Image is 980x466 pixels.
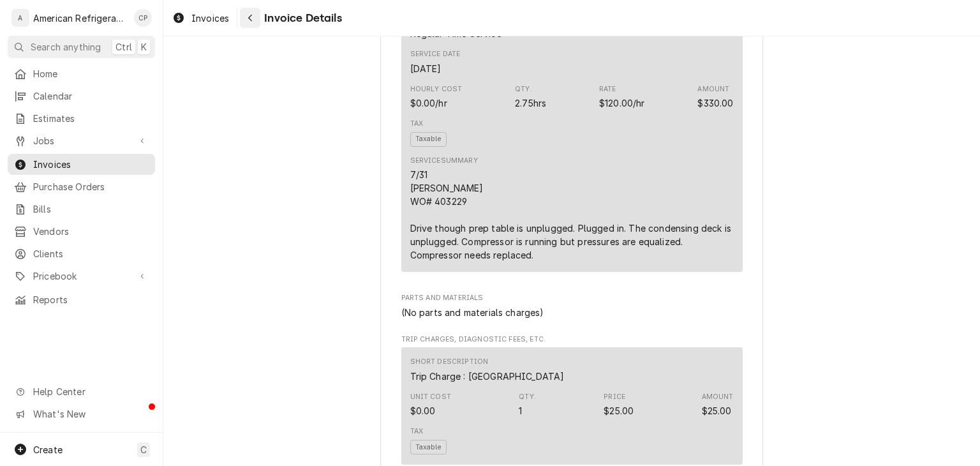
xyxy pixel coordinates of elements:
[401,306,743,319] div: Parts and Materials List
[33,202,149,216] span: Bills
[401,347,743,465] div: Line Item
[191,11,229,25] span: Invoices
[33,11,127,25] div: American Refrigeration LLC
[599,84,645,110] div: Price
[33,112,149,125] span: Estimates
[401,293,743,303] span: Parts and Materials
[410,62,442,75] div: Service Date
[401,293,743,319] div: Parts and Materials
[140,443,147,456] span: C
[515,84,532,94] div: Qty.
[134,9,152,27] div: CP
[519,392,536,402] div: Qty.
[134,9,152,27] div: Cordel Pyle's Avatar
[33,293,149,306] span: Reports
[33,158,149,171] span: Invoices
[167,8,234,29] a: Invoices
[240,8,260,28] button: Navigate back
[33,67,149,80] span: Home
[604,404,634,417] div: Price
[410,84,463,94] div: Hourly Cost
[8,36,155,58] button: Search anythingCtrlK
[401,334,743,345] span: Trip Charges, Diagnostic Fees, etc.
[31,40,101,54] span: Search anything
[8,154,155,175] a: Invoices
[604,392,625,402] div: Price
[8,289,155,310] a: Reports
[410,357,565,382] div: Short Description
[410,440,447,455] span: Taxable
[8,176,155,197] a: Purchase Orders
[33,89,149,103] span: Calendar
[410,370,565,383] div: Short Description
[8,243,155,264] a: Clients
[697,84,729,94] div: Amount
[33,269,130,283] span: Pricebook
[33,225,149,238] span: Vendors
[8,221,155,242] a: Vendors
[8,381,155,402] a: Go to Help Center
[8,130,155,151] a: Go to Jobs
[33,385,147,398] span: Help Center
[33,247,149,260] span: Clients
[702,392,734,417] div: Amount
[8,199,155,220] a: Bills
[11,9,29,27] div: A
[8,266,155,287] a: Go to Pricebook
[410,119,423,129] div: Tax
[410,132,447,147] span: Taxable
[697,96,733,110] div: Amount
[401,4,743,278] div: Service Charges List
[410,84,463,110] div: Cost
[515,96,546,110] div: Quantity
[702,404,732,417] div: Amount
[33,180,149,193] span: Purchase Orders
[33,407,147,421] span: What's New
[410,426,423,437] div: Tax
[410,168,734,262] div: 7/31 [PERSON_NAME] WO# 403229 Drive though prep table is unplugged. Plugged in. The condensing de...
[11,9,29,27] div: American Refrigeration LLC's Avatar
[401,4,743,272] div: Line Item
[8,403,155,425] a: Go to What's New
[604,392,634,417] div: Price
[410,392,451,417] div: Cost
[8,86,155,107] a: Calendar
[33,134,130,147] span: Jobs
[599,84,616,94] div: Rate
[599,96,645,110] div: Price
[8,108,155,129] a: Estimates
[702,392,734,402] div: Amount
[410,156,478,166] div: Service Summary
[410,357,489,367] div: Short Description
[410,404,436,417] div: Cost
[519,392,536,417] div: Quantity
[697,84,733,110] div: Amount
[115,40,132,54] span: Ctrl
[410,96,447,110] div: Cost
[410,392,451,402] div: Unit Cost
[519,404,522,417] div: Quantity
[515,84,546,110] div: Quantity
[410,49,461,75] div: Service Date
[8,63,155,84] a: Home
[410,49,461,59] div: Service Date
[33,444,63,455] span: Create
[260,10,341,27] span: Invoice Details
[141,40,147,54] span: K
